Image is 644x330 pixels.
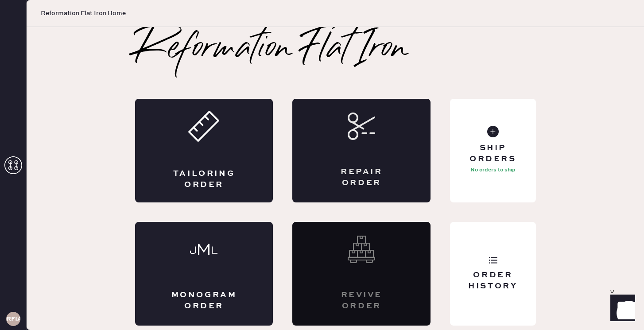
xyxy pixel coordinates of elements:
p: No orders to ship [470,165,516,175]
h3: RFIA [6,316,20,322]
div: Order History [457,270,528,292]
div: Interested? Contact us at care@hemster.co [292,222,431,326]
div: Ship Orders [457,143,528,165]
iframe: Front Chat [602,290,640,328]
div: Revive order [328,290,395,312]
div: Tailoring Order [171,168,238,190]
div: Monogram Order [171,290,238,312]
span: Reformation Flat Iron Home [41,9,126,18]
div: Repair Order [328,167,395,189]
h2: Reformation Flat Iron [135,31,409,67]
